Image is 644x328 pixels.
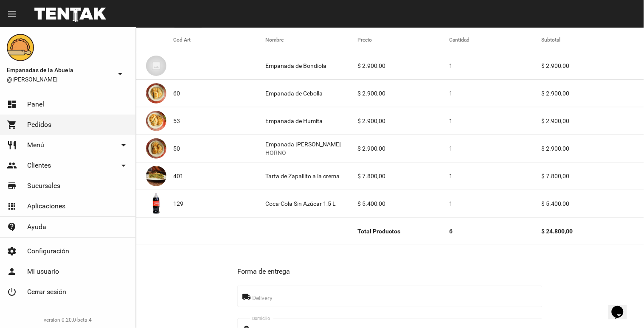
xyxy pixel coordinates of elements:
mat-cell: $ 7.800,00 [357,163,450,190]
mat-header-cell: Cod Art [173,28,265,52]
span: Empanadas de la Abuela [7,65,112,75]
mat-cell: 401 [173,163,265,190]
img: d8d4ff05-eb09-48a4-b554-c29d48a4eeb0.jpg [146,166,166,186]
span: Cerrar sesión [27,288,66,296]
mat-cell: 50 [173,135,265,162]
mat-icon: menu [7,9,17,19]
mat-cell: 53 [173,107,265,135]
span: Configuración [27,247,69,255]
span: Mi usuario [27,267,59,276]
h3: Forma de entrega [237,266,542,278]
img: 83ab4cc7-4f82-4d99-9381-ed1cdc07fdf3.jpg [146,193,166,214]
mat-cell: $ 5.400,00 [357,190,450,217]
div: version 0.20.0-beta.4 [7,316,129,324]
mat-cell: 1 [450,80,542,107]
div: Coca-Cola Sin Azúcar 1,5 L [265,199,336,208]
mat-cell: 129 [173,190,265,217]
div: Empanada de Humita [265,117,323,125]
mat-cell: $ 2.900,00 [357,52,450,79]
mat-icon: power_settings_new [7,287,17,297]
mat-cell: 60 [173,80,265,107]
mat-header-cell: Precio [357,28,450,52]
span: Ayuda [27,223,46,231]
mat-cell: 1 [450,107,542,135]
mat-icon: dashboard [7,99,17,109]
div: Tarta de Zapallito a la crema [265,172,340,180]
mat-cell: $ 2.900,00 [542,52,644,79]
span: Sucursales [27,182,60,190]
img: 07c47add-75b0-4ce5-9aba-194f44787723.jpg [146,56,166,76]
mat-header-cell: Cantidad [450,28,542,52]
mat-cell: $ 2.900,00 [357,135,450,162]
mat-cell: 1 [450,190,542,217]
img: 4c2ccd53-78ad-4b11-8071-b758d1175bd1.jpg [146,83,166,104]
img: f753fea7-0f09-41b3-9a9e-ddb84fc3b359.jpg [146,138,166,159]
div: Empanada de Bondiola [265,62,326,70]
img: 75ad1656-f1a0-4b68-b603-a72d084c9c4d.jpg [146,111,166,131]
span: HORNO [265,149,341,157]
mat-header-cell: Subtotal [542,28,644,52]
span: Clientes [27,161,51,170]
iframe: chat widget [608,294,636,320]
mat-icon: people [7,160,17,171]
mat-icon: settings [7,246,17,256]
span: Pedidos [27,121,51,129]
mat-icon: apps [7,201,17,211]
mat-cell: Total Productos [357,218,450,245]
mat-icon: arrow_drop_down [115,69,125,79]
mat-cell: $ 7.800,00 [542,163,644,190]
mat-cell: $ 2.900,00 [542,107,644,135]
mat-cell: $ 5.400,00 [542,190,644,217]
mat-cell: 1 [450,135,542,162]
div: Empanada [PERSON_NAME] [265,140,341,157]
mat-icon: store [7,181,17,191]
mat-icon: person [7,266,17,277]
mat-icon: contact_support [7,222,17,232]
mat-icon: restaurant [7,140,17,150]
span: @[PERSON_NAME] [7,75,112,84]
mat-icon: arrow_drop_down [118,160,129,171]
span: Panel [27,100,44,109]
span: Aplicaciones [27,202,65,210]
mat-cell: $ 24.800,00 [542,218,644,245]
mat-cell: $ 2.900,00 [357,80,450,107]
mat-cell: 1 [450,163,542,190]
mat-cell: $ 2.900,00 [542,80,644,107]
span: Menú [27,141,44,149]
mat-cell: 1 [450,52,542,79]
mat-icon: shopping_cart [7,120,17,130]
mat-cell: $ 2.900,00 [542,135,644,162]
mat-header-cell: Nombre [265,28,357,52]
mat-cell: 6 [450,218,542,245]
img: f0136945-ed32-4f7c-91e3-a375bc4bb2c5.png [7,34,34,61]
mat-cell: $ 2.900,00 [357,107,450,135]
mat-icon: arrow_drop_down [118,140,129,150]
div: Empanada de Cebolla [265,89,323,98]
mat-icon: local_shipping [242,292,252,302]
